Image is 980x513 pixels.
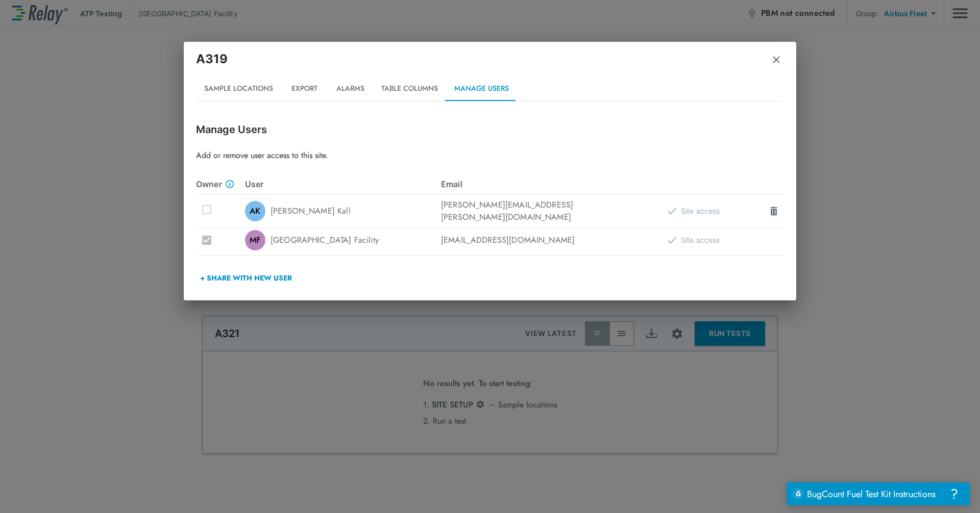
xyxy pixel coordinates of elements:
[196,122,784,137] p: Manage Users
[441,234,637,246] div: [EMAIL_ADDRESS][DOMAIN_NAME]
[446,76,517,101] button: Manage Users
[196,76,281,101] button: Sample Locations
[245,230,265,250] div: MF
[668,208,677,215] img: check Icon
[196,266,296,290] button: + Share with New User
[441,199,637,223] div: [PERSON_NAME][EMAIL_ADDRESS][PERSON_NAME][DOMAIN_NAME]
[668,205,720,217] div: Site access
[245,178,441,190] div: User
[245,201,265,221] div: AK
[196,178,245,190] div: Owner
[245,201,441,221] div: [PERSON_NAME] Kall
[771,55,781,65] img: Remove
[668,237,677,244] img: check Icon
[769,206,779,216] img: Drawer Icon
[196,50,228,68] p: A319
[327,76,373,101] button: Alarms
[373,76,446,101] button: Table Columns
[787,482,970,505] iframe: Resource center
[281,76,327,101] button: Export
[245,230,441,250] div: [GEOGRAPHIC_DATA] Facility
[668,234,720,246] div: Site access
[196,149,784,162] p: Add or remove user access to this site.
[441,178,637,190] div: Email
